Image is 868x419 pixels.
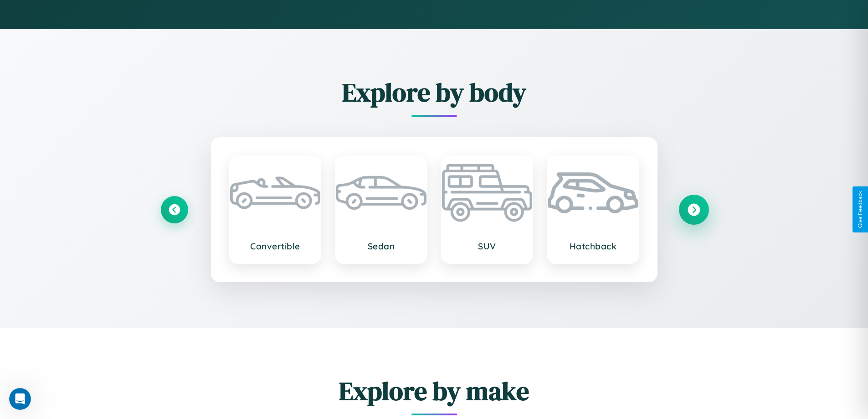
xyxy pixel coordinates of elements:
[239,241,312,252] h3: Convertible
[451,241,524,252] h3: SUV
[9,388,31,410] iframe: Intercom live chat
[857,191,863,228] div: Give Feedback
[557,241,629,252] h3: Hatchback
[345,241,417,252] h3: Sedan
[161,75,708,110] h2: Explore by body
[161,373,708,409] h2: Explore by make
